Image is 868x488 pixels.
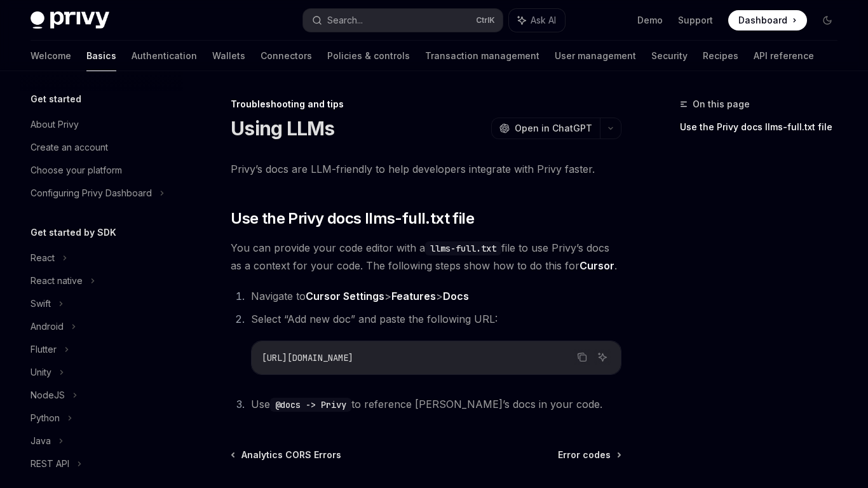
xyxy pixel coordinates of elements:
[558,449,611,461] span: Error codes
[231,117,335,140] h1: Using LLMs
[251,313,498,325] span: Select “Add new doc” and paste the following URL:
[425,241,501,255] code: llms-full.txt
[31,250,55,266] div: React
[509,9,565,32] button: Ask AI
[251,290,469,302] span: Navigate to > >
[580,259,614,273] a: Cursor
[31,342,57,357] div: Flutter
[31,433,51,449] div: Java
[693,97,750,112] span: On this page
[20,136,183,159] a: Create an account
[574,349,590,365] button: Copy the contents from the code block
[86,41,116,71] a: Basics
[31,273,83,288] div: React native
[425,41,539,71] a: Transaction management
[31,91,81,107] h5: Get started
[31,163,122,178] div: Choose your platform
[738,14,787,27] span: Dashboard
[303,9,503,32] button: Search...CtrlK
[251,398,602,410] span: Use to reference [PERSON_NAME]’s docs in your code.
[728,10,807,30] a: Dashboard
[31,117,79,132] div: About Privy
[678,14,713,27] a: Support
[231,98,621,111] div: Troubleshooting and tips
[31,388,65,403] div: NodeJS
[20,159,183,182] a: Choose your platform
[476,15,495,25] span: Ctrl K
[31,296,51,311] div: Swift
[306,290,384,302] strong: Cursor Settings
[754,41,814,71] a: API reference
[270,398,351,412] code: @docs -> Privy
[241,449,341,461] span: Analytics CORS Errors
[31,186,152,201] div: Configuring Privy Dashboard
[558,449,620,461] a: Error codes
[262,352,353,363] span: [URL][DOMAIN_NAME]
[31,140,108,155] div: Create an account
[491,118,600,139] button: Open in ChatGPT
[31,319,64,334] div: Android
[261,41,312,71] a: Connectors
[20,113,183,136] a: About Privy
[31,456,69,471] div: REST API
[531,14,556,27] span: Ask AI
[232,449,341,461] a: Analytics CORS Errors
[515,122,592,135] span: Open in ChatGPT
[817,10,837,30] button: Toggle dark mode
[327,41,410,71] a: Policies & controls
[391,290,436,302] strong: Features
[31,225,116,240] h5: Get started by SDK
[555,41,636,71] a: User management
[594,349,611,365] button: Ask AI
[212,41,245,71] a: Wallets
[680,117,848,137] a: Use the Privy docs llms-full.txt file
[132,41,197,71] a: Authentication
[31,410,60,426] div: Python
[231,208,474,229] span: Use the Privy docs llms-full.txt file
[231,239,621,274] span: You can provide your code editor with a file to use Privy’s docs as a context for your code. The ...
[31,11,109,29] img: dark logo
[231,160,621,178] span: Privy’s docs are LLM-friendly to help developers integrate with Privy faster.
[651,41,688,71] a: Security
[637,14,663,27] a: Demo
[703,41,738,71] a: Recipes
[31,365,51,380] div: Unity
[327,13,363,28] div: Search...
[31,41,71,71] a: Welcome
[443,290,469,302] strong: Docs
